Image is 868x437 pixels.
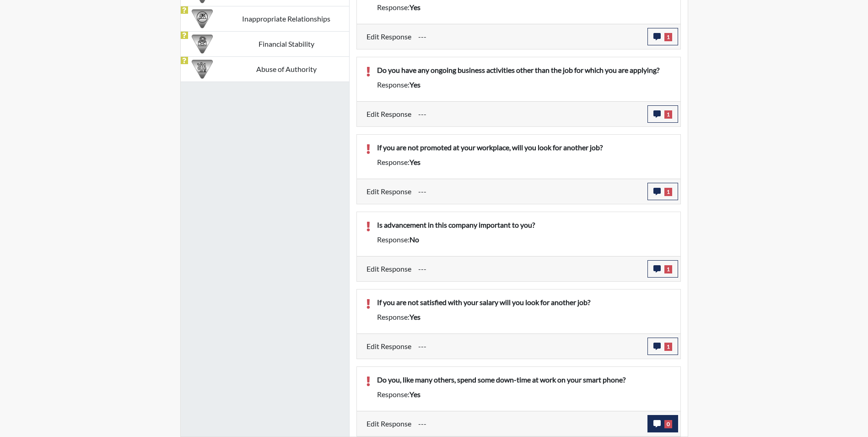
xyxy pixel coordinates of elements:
[410,158,421,166] span: yes
[367,28,411,45] label: Edit Response
[647,338,678,355] button: 1
[377,219,671,230] p: Is advancement in this company important to you?
[367,415,411,432] label: Edit Response
[367,338,411,355] label: Edit Response
[370,79,678,90] div: Response:
[377,65,671,76] p: Do you have any ongoing business activities other than the job for which you are applying?
[664,420,672,428] span: 0
[411,338,647,355] div: Update the test taker's response, the change might impact the score
[411,183,647,200] div: Update the test taker's response, the change might impact the score
[224,31,349,56] td: Financial Stability
[664,33,672,41] span: 1
[370,157,678,168] div: Response:
[224,6,349,31] td: Inappropriate Relationships
[192,59,213,80] img: CATEGORY%20ICON-01.94e51fac.png
[367,183,411,200] label: Edit Response
[411,260,647,278] div: Update the test taker's response, the change might impact the score
[377,374,671,385] p: Do you, like many others, spend some down-time at work on your smart phone?
[370,311,678,322] div: Response:
[370,234,678,245] div: Response:
[192,33,213,55] img: CATEGORY%20ICON-08.97d95025.png
[410,312,421,321] span: yes
[647,105,678,123] button: 1
[647,183,678,200] button: 1
[192,8,213,29] img: CATEGORY%20ICON-14.139f8ef7.png
[664,110,672,119] span: 1
[664,188,672,196] span: 1
[411,415,647,432] div: Update the test taker's response, the change might impact the score
[377,297,671,308] p: If you are not satisfied with your salary will you look for another job?
[410,80,421,89] span: yes
[377,142,671,153] p: If you are not promoted at your workplace, will you look for another job?
[647,28,678,45] button: 1
[410,235,419,244] span: no
[370,2,678,13] div: Response:
[370,389,678,400] div: Response:
[411,105,647,123] div: Update the test taker's response, the change might impact the score
[411,28,647,45] div: Update the test taker's response, the change might impact the score
[367,105,411,123] label: Edit Response
[664,265,672,273] span: 1
[647,260,678,278] button: 1
[410,390,421,399] span: yes
[647,415,678,432] button: 0
[224,56,349,82] td: Abuse of Authority
[367,260,411,278] label: Edit Response
[410,3,421,11] span: yes
[664,343,672,351] span: 1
